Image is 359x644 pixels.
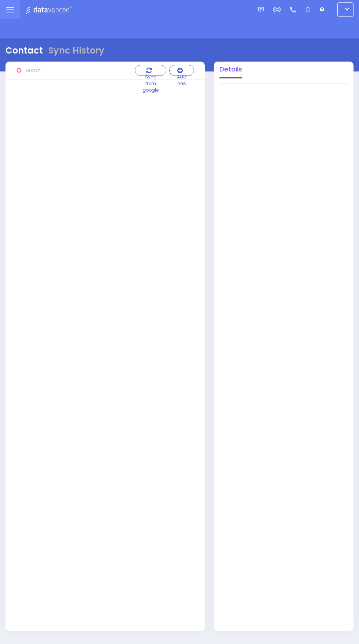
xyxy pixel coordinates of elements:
h3: Details [219,62,242,78]
img: Logo [25,5,74,14]
button: Add new [169,65,194,76]
div: Contact [5,44,43,57]
input: Search [23,64,133,77]
img: message.svg [258,7,264,12]
div: Sync History [48,44,104,57]
a: Sync from google [135,65,166,76]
